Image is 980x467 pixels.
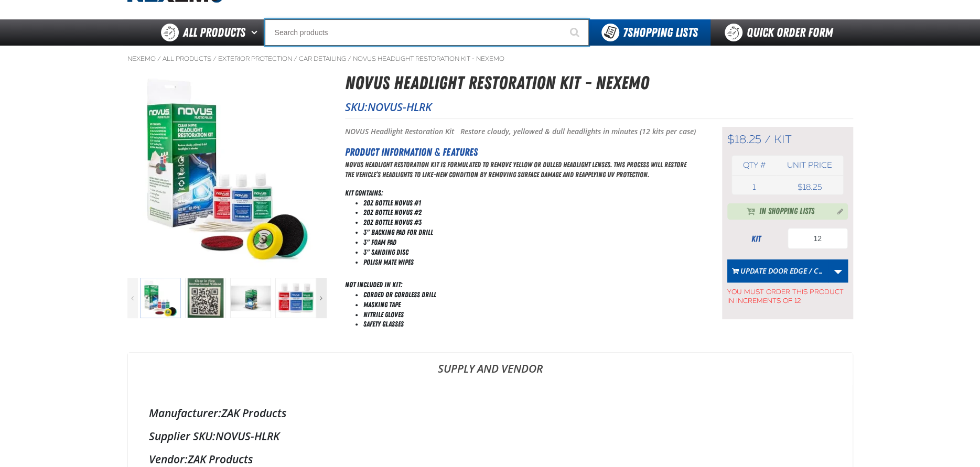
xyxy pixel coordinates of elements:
[363,257,696,267] li: Polish Mate Wipes
[363,237,696,247] li: 3" Foam Pad
[774,133,792,146] span: kit
[345,69,853,97] h1: Novus Headlight Restoration Kit - Nexemo
[149,429,832,443] div: NOVUS-HLRK
[623,25,628,40] strong: 7
[828,259,848,283] a: More Actions
[149,452,188,466] label: Vendor:
[128,69,326,267] img: Novus Headlight Restoration Kit - Nexemo
[128,353,853,384] a: Supply and Vendor
[247,19,265,46] button: Open All Products pages
[316,278,327,318] button: Next
[727,133,761,146] span: $18.25
[752,182,756,192] span: 1
[265,19,589,46] input: Search
[776,156,843,175] th: Unit price
[345,160,696,180] p: NOVUS Headlight Restoration Kit is formulated to remove yellow or dulled headlight lenses. This p...
[127,55,853,63] nav: Breadcrumbs
[140,278,181,318] img: Novus Headlight Restoration Kit - Nexemo
[348,55,351,63] span: /
[363,290,696,300] li: Corded or Cordless Drill
[589,19,710,46] button: You have 7 Shopping Lists. Open to view details
[363,227,696,237] li: 3" Backing Pad for Drill
[727,283,848,306] span: You must order this product in increments of 12
[127,55,156,63] a: Nexemo
[163,55,211,63] a: All Products
[788,228,848,249] input: Product Quantity
[185,278,226,318] img: Novus Headlight Restoration Kit - Nexemo
[363,247,696,257] li: 3" Sanding Disc
[294,55,297,63] span: /
[345,144,696,160] h2: Product Information & Features
[727,259,828,283] button: Action Update DOOR EDGE / CUP KITS / QR
[345,100,853,114] p: SKU:
[275,278,316,318] img: Novus Headlight Restoration Kit - Nexemo
[299,55,346,63] a: Car Detailing
[563,19,589,46] button: Start Searching
[829,204,846,217] button: Manage current product in the Shopping List
[623,25,698,40] span: Shopping Lists
[727,233,785,245] div: kit
[149,452,832,466] div: ZAK Products
[230,278,271,318] img: Novus Headlight Restoration Kit - Nexemo
[776,180,843,194] td: $18.25
[127,278,138,318] button: Previous
[149,406,832,420] div: ZAK Products
[345,127,696,137] p: NOVUS Headlight Restoration Kit Restore cloudy, yellowed & dull headlights in minutes (12 kits pe...
[368,100,432,114] span: NOVUS-HLRK
[363,208,696,218] li: 2oz Bottle Novus #2
[149,429,216,443] label: Supplier SKU:
[363,319,696,329] li: Safety Glasses
[732,156,777,175] th: Qty #
[363,310,696,320] li: Nitrile Gloves
[363,198,696,208] li: 2oz Bottle Novus #1
[345,188,696,330] div: KIT CONTAINS: NOT INCLUDED IN KIT:
[149,406,221,420] label: Manufacturer:
[759,205,814,218] span: In Shopping Lists
[183,23,245,42] span: All Products
[764,133,771,146] span: /
[353,55,504,63] a: Novus Headlight Restoration Kit - Nexemo
[213,55,217,63] span: /
[363,300,696,310] li: Masking Tape
[218,55,292,63] a: Exterior Protection
[363,218,696,227] li: 2oz Bottle Novus #3
[710,19,853,46] a: Quick Order Form
[157,55,161,63] span: /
